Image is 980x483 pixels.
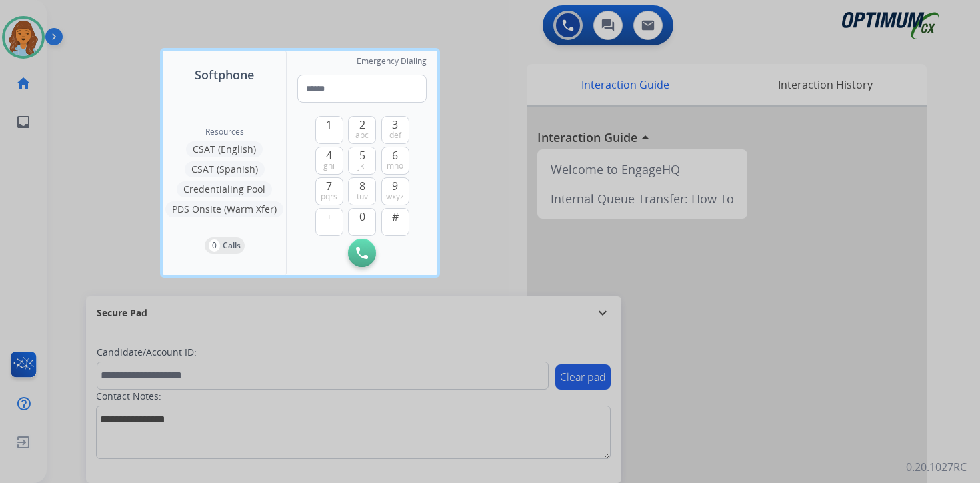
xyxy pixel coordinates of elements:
img: call-button [356,247,368,259]
button: 7pqrs [315,177,343,205]
span: 2 [359,117,365,133]
p: Calls [223,239,241,252]
span: # [392,209,399,225]
span: 1 [326,117,332,133]
button: 1 [315,116,343,144]
span: Resources [205,127,244,137]
span: wxyz [386,191,404,202]
span: 3 [392,117,398,133]
button: CSAT (English) [186,141,263,157]
button: CSAT (Spanish) [185,161,265,177]
button: 8tuv [348,177,376,205]
button: 6mno [381,147,409,175]
button: 2abc [348,116,376,144]
span: 5 [359,147,365,163]
span: tuv [357,191,368,202]
button: Credentialing Pool [177,181,272,197]
button: 0 [348,208,376,236]
p: 0.20.1027RC [906,459,967,475]
button: 0Calls [205,237,245,254]
button: 3def [381,116,409,144]
span: 8 [359,178,365,194]
span: + [326,209,332,225]
span: abc [355,130,369,141]
span: 6 [392,147,398,163]
button: 5jkl [348,147,376,175]
button: # [381,208,409,236]
button: PDS Onsite (Warm Xfer) [165,201,283,217]
span: mno [387,161,403,171]
span: jkl [358,161,366,171]
span: 7 [326,178,332,194]
button: + [315,208,343,236]
span: def [389,130,401,141]
button: 4ghi [315,147,343,175]
span: ghi [323,161,335,171]
span: 4 [326,147,332,163]
span: pqrs [321,191,337,202]
span: Softphone [195,65,254,84]
span: 0 [359,209,365,225]
span: Emergency Dialing [357,56,427,67]
p: 0 [209,239,220,252]
button: 9wxyz [381,177,409,205]
span: 9 [392,178,398,194]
